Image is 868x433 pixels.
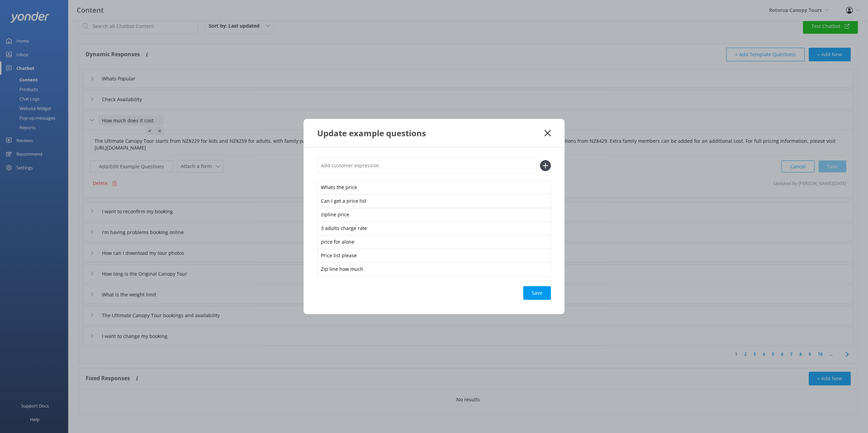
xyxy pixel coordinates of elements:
[317,181,551,195] div: Whats the price
[544,130,551,137] button: Close
[317,262,551,277] div: Zip line how much
[317,127,544,139] div: Update example questions
[317,249,551,263] div: Price list please
[317,208,551,222] div: zipline price
[523,286,551,300] button: Save
[317,158,536,173] input: Add customer expression
[317,235,551,249] div: price for alone
[317,194,551,208] div: Can I get a price list
[317,221,551,236] div: 3 adults charge rate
